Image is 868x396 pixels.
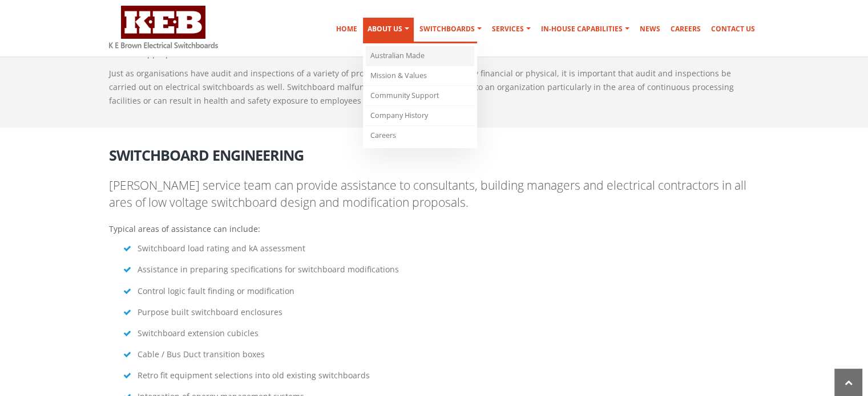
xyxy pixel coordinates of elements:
[123,305,760,319] li: Purpose built switchboard enclosures
[123,263,760,276] li: Assistance in preparing specifications for switchboard modifications
[366,66,474,86] a: Mission & Values
[366,46,474,66] a: Australian Made
[366,106,474,126] a: Company History
[123,347,760,361] li: Cable / Bus Duct transition boxes
[366,86,474,106] a: Community Support
[366,126,474,145] a: Careers
[487,18,535,40] a: Services
[123,326,760,340] li: Switchboard extension cubicles
[666,18,705,40] a: Careers
[536,18,634,40] a: In-house Capabilities
[415,18,486,40] a: Switchboards
[123,368,760,382] li: Retro fit equipment selections into old existing switchboards
[109,177,760,211] p: [PERSON_NAME] service team can provide assistance to consultants, building managers and electrica...
[123,242,760,255] li: Switchboard load rating and kA assessment
[109,67,760,108] p: Just as organisations have audit and inspections of a variety of procedures and systems, be they ...
[363,18,414,43] a: About Us
[123,284,760,297] li: Control logic fault finding or modification
[109,6,218,48] img: K E Brown Electrical Switchboards
[332,18,362,40] a: Home
[109,139,760,163] h2: Switchboard Engineering
[635,18,665,40] a: News
[109,222,760,236] p: Typical areas of assistance can include:
[706,18,760,40] a: Contact Us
